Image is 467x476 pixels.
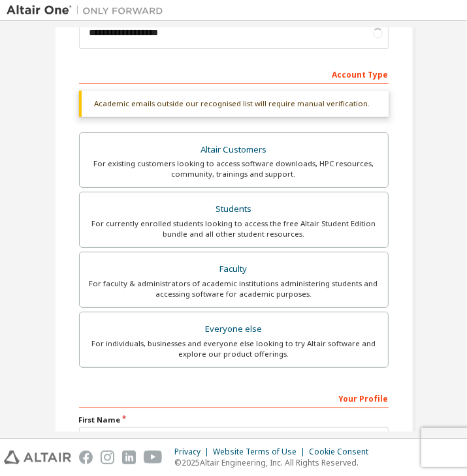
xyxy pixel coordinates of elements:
div: Your Profile [79,387,389,408]
div: Academic emails outside our recognised list will require manual verification. [79,91,389,117]
img: instagram.svg [101,451,114,464]
div: For existing customers looking to access software downloads, HPC resources, community, trainings ... [88,158,380,179]
img: Altair One [7,4,170,17]
div: Everyone else [88,320,380,338]
label: First Name [79,415,389,425]
img: altair_logo.svg [4,451,71,464]
div: Students [88,200,380,218]
div: For individuals, businesses and everyone else looking to try Altair software and explore our prod... [88,338,380,359]
div: Faculty [88,260,380,278]
div: Website Terms of Use [213,447,309,457]
div: Altair Customers [88,141,380,159]
div: Privacy [174,447,213,457]
p: © 2025 Altair Engineering, Inc. All Rights Reserved. [174,457,376,468]
div: Account Type [79,63,389,84]
div: For currently enrolled students looking to access the free Altair Student Edition bundle and all ... [88,218,380,239]
div: For faculty & administrators of academic institutions administering students and accessing softwa... [88,278,380,299]
img: linkedin.svg [122,451,136,464]
img: youtube.svg [144,451,163,464]
img: facebook.svg [79,451,93,464]
div: Cookie Consent [309,447,376,457]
